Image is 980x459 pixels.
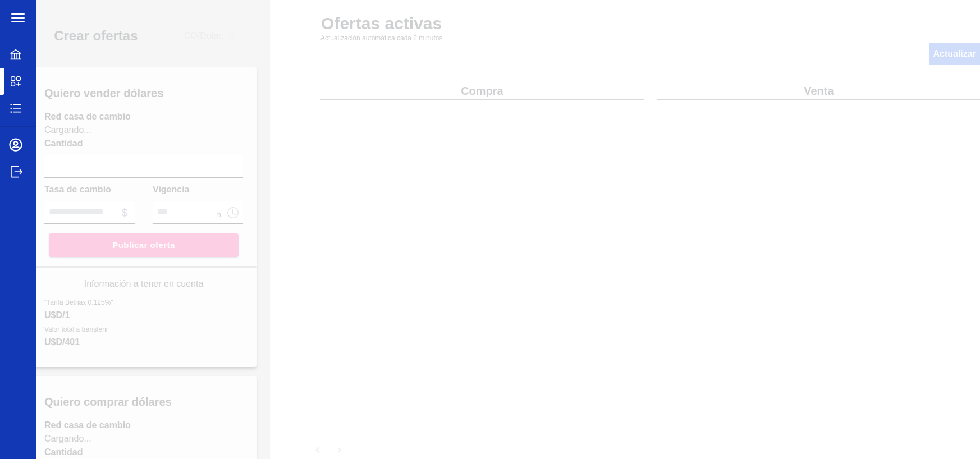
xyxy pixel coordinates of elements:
[58,394,186,410] h3: Quiero comprar dólares
[293,441,980,459] nav: pagination navigation
[58,325,122,333] span: Valor total a transferir
[790,83,819,99] p: Venta
[58,85,177,101] h3: Quiero vender dólares
[58,336,257,349] p: U$D/401
[58,419,257,432] span: Red casa de cambio
[198,29,248,43] span: CO /Dolar:
[58,110,257,137] div: Cargando...
[242,29,248,43] span: $
[58,446,257,459] span: Cantidad
[58,137,257,150] span: Cantidad
[58,419,257,446] div: Cargando...
[63,233,253,257] button: Publicar oferta
[231,210,237,219] span: h.
[58,277,257,291] p: Información a tener en cuenta
[58,110,257,123] span: Red casa de cambio
[68,27,152,45] h3: Crear ofertas
[167,185,204,194] span: Vigencia
[919,47,962,61] p: Actualizar
[126,238,189,253] span: Publicar oferta
[447,83,489,99] p: Compra
[58,185,125,194] span: Tasa de cambio
[58,299,127,306] span: "Tarifa Betriax 0.125%"
[306,34,428,43] span: Actualización automática cada 2 minutos
[307,13,428,34] h2: Ofertas activas
[58,309,257,322] p: U$D/1
[915,43,967,65] button: Actualizar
